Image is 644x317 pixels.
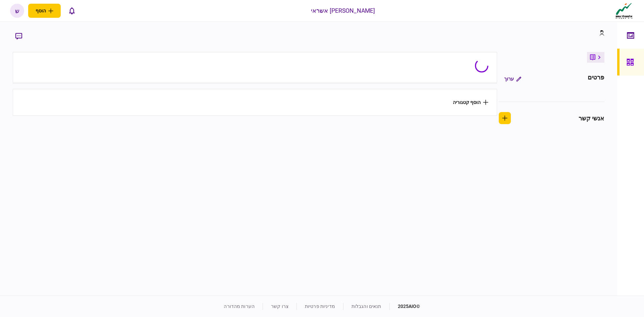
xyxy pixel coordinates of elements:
[28,4,61,18] button: פתח תפריט להוספת לקוח
[65,4,79,18] button: פתח רשימת התראות
[305,304,335,309] a: מדיניות פרטיות
[224,304,255,309] a: הערות מהדורה
[10,4,24,18] button: ש
[271,304,288,309] a: צרו קשר
[579,114,604,123] div: אנשי קשר
[311,6,375,15] div: [PERSON_NAME] אשראי
[499,73,527,85] button: ערוך
[614,2,634,19] img: client company logo
[352,304,381,309] a: תנאים והגבלות
[453,100,488,105] button: הוסף קטגוריה
[588,73,604,85] div: פרטים
[389,303,420,310] div: © 2025 AIO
